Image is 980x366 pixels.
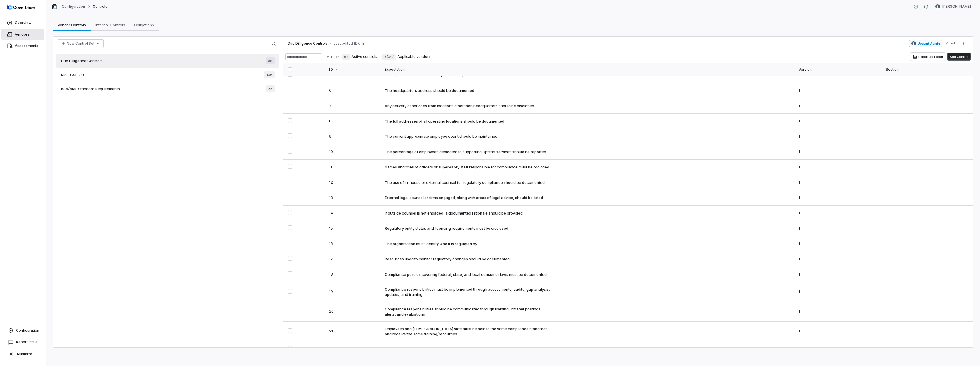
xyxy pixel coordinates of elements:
[326,341,381,357] td: 22
[288,133,292,138] button: Select 9 control
[795,205,883,221] td: 1
[795,341,883,357] td: 1
[326,144,381,160] td: 10
[385,164,549,170] div: Names and titles of officers or supervisory staff responsible for compliance must be provided
[326,98,381,114] td: 7
[288,256,292,261] button: Select 17 control
[385,195,543,200] div: External legal counsel or firms engaged, along with areas of legal advice, should be listed
[61,58,102,63] span: Due Dilligence Controls
[288,103,292,107] button: Select 7 control
[382,54,431,60] label: Applicable vendors
[56,54,279,68] a: Due Dilligence Controls69
[15,21,31,25] span: Overview
[795,83,883,98] td: 1
[323,53,341,60] button: Filter
[795,267,883,282] td: 1
[385,272,547,277] div: Compliance policies covering federal, state, and local consumer laws must be documented
[288,210,292,215] button: Select 14 control
[385,149,546,154] div: The percentage of employees dedicated to supporting Upstart services should be reported
[93,4,107,9] span: Controls
[288,271,292,276] button: Select 18 control
[288,309,292,313] button: Select 20 control
[795,282,883,302] td: 1
[942,4,971,9] span: [PERSON_NAME]
[932,2,974,11] button: Chastity Wilson avatar[PERSON_NAME]
[795,144,883,160] td: 1
[385,119,504,124] div: The full addresses of all operating locations should be documented
[2,325,43,336] a: Configuration
[385,326,552,337] div: Employees and [DEMOGRAPHIC_DATA] staff must be held to the same compliance standards and receive ...
[943,38,959,49] button: Edit
[266,85,275,92] span: 35
[62,4,85,9] a: Configuration
[326,221,381,236] td: 15
[93,21,127,29] span: Internal Controls
[58,39,104,48] button: New Control Set
[288,149,292,154] button: Select 10 control
[326,267,381,282] td: 18
[918,41,940,46] span: Upstart Admin
[385,103,534,108] div: Any delivery of services from locations other than headquarters should be disclosed
[55,21,88,29] span: Vendor Controls
[7,5,35,10] img: logo-D7KZi-bG.svg
[288,72,292,77] button: Select 5 control
[385,63,792,76] div: Expectation
[385,256,510,261] div: Resources used to monitor regulatory changes should be documented
[342,54,377,60] label: Active controls
[795,98,883,114] td: 1
[385,306,552,317] div: Compliance responsibilities should be communicated through training, intranet postings, alerts, a...
[326,175,381,190] td: 12
[331,55,339,59] span: Filter
[795,175,883,190] td: 1
[329,63,378,76] div: ID
[947,53,971,61] button: Add Control
[326,205,381,221] td: 14
[795,113,883,129] td: 1
[385,88,474,93] div: The headquarters address should be documented
[288,164,292,169] button: Select 11 control
[2,337,43,347] button: Report Issue
[56,82,279,96] a: BSA/AML Standard Requirements35
[385,287,552,297] div: Compliance responsibilities must be implemented through assessments, audits, gap analysis, update...
[288,195,292,199] button: Select 13 control
[326,236,381,251] td: 16
[910,53,945,61] button: Export as Excel
[326,190,381,206] td: 13
[56,68,279,82] a: NIST CSF 2.0106
[795,221,883,236] td: 1
[330,42,331,46] span: •
[17,352,32,356] span: Minimize
[382,54,396,60] span: 0 (0%)
[326,83,381,98] td: 6
[288,41,328,46] span: Due Dilligence Controls
[1,18,44,28] a: Overview
[288,346,292,351] button: Select 22 control
[15,44,38,48] span: Assessments
[288,88,292,92] button: Select 6 control
[795,236,883,251] td: 1
[61,72,84,77] span: NIST CSF 2.0
[2,348,43,360] button: Minimize
[288,328,292,333] button: Select 21 control
[326,160,381,175] td: 11
[795,322,883,341] td: 1
[385,134,497,139] div: The current approximate employee count should be maintained
[385,180,545,185] div: The use of in-house or external counsel for regulatory compliance should be documented
[326,282,381,302] td: 19
[385,210,523,216] div: If outside counsel is not engaged, a documented rationale should be provided
[266,57,275,64] span: 69
[334,41,366,46] span: Last edited: [DATE]
[16,340,38,344] span: Report Issue
[935,4,940,9] img: Chastity Wilson avatar
[15,32,29,37] span: Vendors
[959,39,968,48] button: More actions
[288,118,292,123] button: Select 8 control
[795,251,883,267] td: 1
[326,251,381,267] td: 17
[1,41,44,51] a: Assessments
[795,302,883,322] td: 1
[288,289,292,294] button: Select 19 control
[385,241,478,246] div: The organization must identify who it is regulated by.
[342,54,350,60] span: 69
[326,113,381,129] td: 8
